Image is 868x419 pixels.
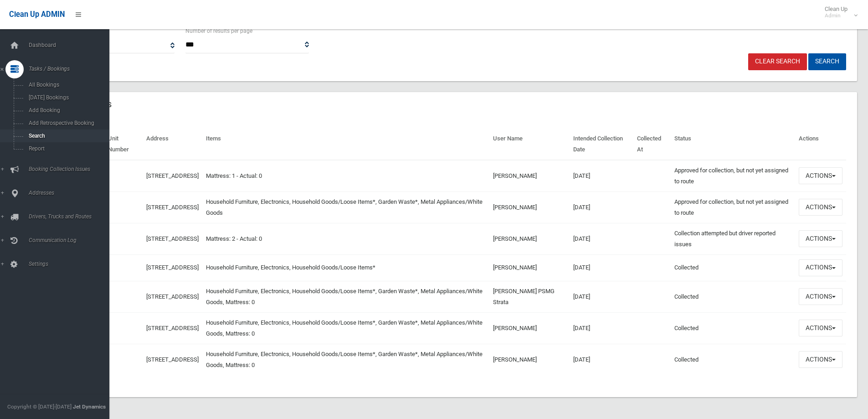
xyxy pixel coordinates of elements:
[26,190,116,196] span: Addresses
[146,204,199,211] a: [STREET_ADDRESS]
[570,160,633,192] td: [DATE]
[26,213,116,220] span: Drivers, Trucks and Routes
[570,254,633,281] td: [DATE]
[570,129,633,160] th: Intended Collection Date
[671,281,795,312] td: Collected
[795,129,846,160] th: Actions
[808,53,846,70] button: Search
[671,160,795,192] td: Approved for collection, but not yet assigned to route
[185,26,252,36] label: Number of results per page
[570,281,633,312] td: [DATE]
[671,223,795,254] td: Collection attempted but driver reported issues
[26,166,116,172] span: Booking Collection Issues
[26,133,108,139] span: Search
[671,312,795,344] td: Collected
[7,403,72,410] span: Copyright © [DATE]-[DATE]
[26,145,108,152] span: Report
[570,312,633,344] td: [DATE]
[202,223,490,254] td: Mattress: 2 - Actual: 0
[143,129,202,160] th: Address
[146,235,199,242] a: [STREET_ADDRESS]
[26,261,116,267] span: Settings
[799,199,842,216] button: Actions
[26,237,116,243] span: Communication Log
[489,344,569,375] td: [PERSON_NAME]
[26,107,108,114] span: Add Booking
[202,254,490,281] td: Household Furniture, Electronics, Household Goods/Loose Items*
[489,281,569,312] td: [PERSON_NAME] PSMG Strata
[633,129,671,160] th: Collected At
[104,129,143,160] th: Unit Number
[146,264,199,271] a: [STREET_ADDRESS]
[202,129,490,160] th: Items
[489,223,569,254] td: [PERSON_NAME]
[489,129,569,160] th: User Name
[73,403,106,410] strong: Jet Dynamics
[202,312,490,344] td: Household Furniture, Electronics, Household Goods/Loose Items*, Garden Waste*, Metal Appliances/W...
[671,254,795,281] td: Collected
[489,191,569,223] td: [PERSON_NAME]
[799,259,842,276] button: Actions
[9,10,65,19] span: Clean Up ADMIN
[671,191,795,223] td: Approved for collection, but not yet assigned to route
[799,320,842,336] button: Actions
[820,5,857,19] span: Clean Up
[146,325,199,331] a: [STREET_ADDRESS]
[26,66,116,72] span: Tasks / Bookings
[26,82,108,88] span: All Bookings
[202,191,490,223] td: Household Furniture, Electronics, Household Goods/Loose Items*, Garden Waste*, Metal Appliances/W...
[202,344,490,375] td: Household Furniture, Electronics, Household Goods/Loose Items*, Garden Waste*, Metal Appliances/W...
[489,254,569,281] td: [PERSON_NAME]
[26,120,108,126] span: Add Retrospective Booking
[26,94,108,101] span: [DATE] Bookings
[799,288,842,305] button: Actions
[671,344,795,375] td: Collected
[570,191,633,223] td: [DATE]
[146,356,199,363] a: [STREET_ADDRESS]
[202,160,490,192] td: Mattress: 1 - Actual: 0
[26,42,116,48] span: Dashboard
[748,53,807,70] a: Clear Search
[146,172,199,179] a: [STREET_ADDRESS]
[489,160,569,192] td: [PERSON_NAME]
[799,230,842,247] button: Actions
[146,293,199,300] a: [STREET_ADDRESS]
[570,223,633,254] td: [DATE]
[825,12,847,19] small: Admin
[489,312,569,344] td: [PERSON_NAME]
[570,344,633,375] td: [DATE]
[799,167,842,184] button: Actions
[202,281,490,312] td: Household Furniture, Electronics, Household Goods/Loose Items*, Garden Waste*, Metal Appliances/W...
[799,351,842,368] button: Actions
[671,129,795,160] th: Status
